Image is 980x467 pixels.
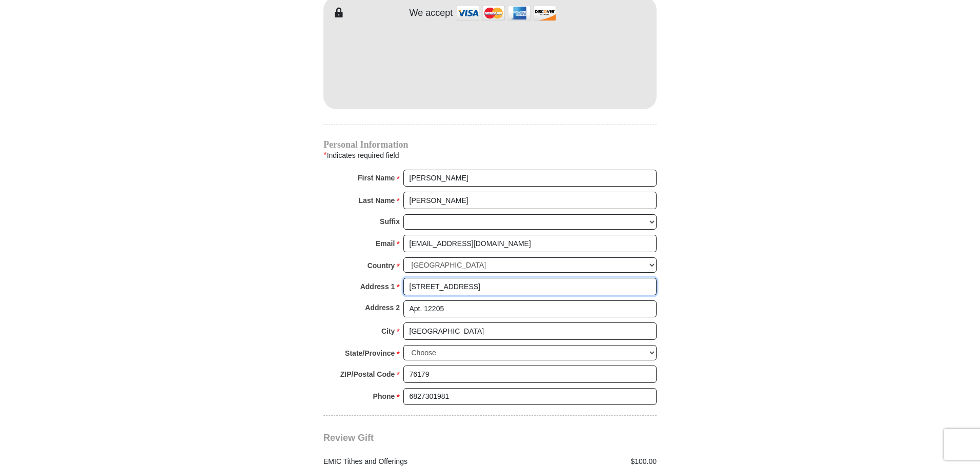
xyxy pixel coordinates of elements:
img: credit cards accepted [455,2,558,24]
strong: Suffix [380,214,400,229]
strong: Country [367,258,395,273]
strong: Address 2 [365,300,400,315]
h4: Personal Information [323,140,657,149]
span: Review Gift [323,433,374,443]
strong: Email [376,236,395,251]
strong: ZIP/Postal Code [340,367,395,381]
div: $100.00 [490,456,662,467]
strong: First Name [358,171,395,185]
strong: Last Name [359,193,395,208]
div: Indicates required field [323,149,657,162]
div: EMIC Tithes and Offerings [318,456,491,467]
strong: City [381,324,395,338]
strong: Phone [373,389,395,403]
h4: We accept [410,8,453,19]
strong: Address 1 [360,279,395,294]
strong: State/Province [345,346,395,360]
